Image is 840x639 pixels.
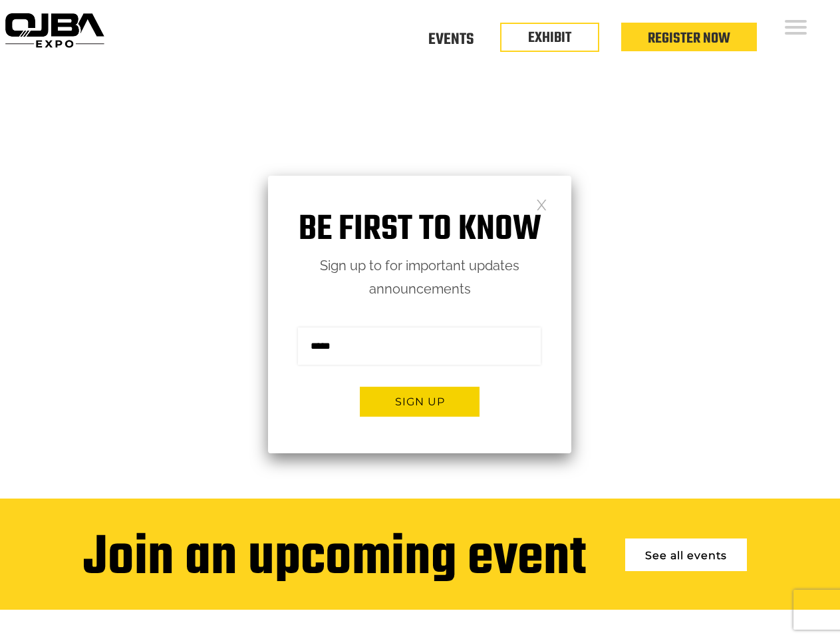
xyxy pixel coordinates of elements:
a: EXHIBIT [528,27,571,49]
a: Close [536,198,547,210]
button: Sign up [360,387,480,417]
a: Register Now [648,27,730,50]
div: Join an upcoming event [83,529,586,590]
p: Sign up to for important updates announcements [268,254,571,301]
h1: Be first to know [268,209,571,251]
a: See all events [625,538,747,571]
